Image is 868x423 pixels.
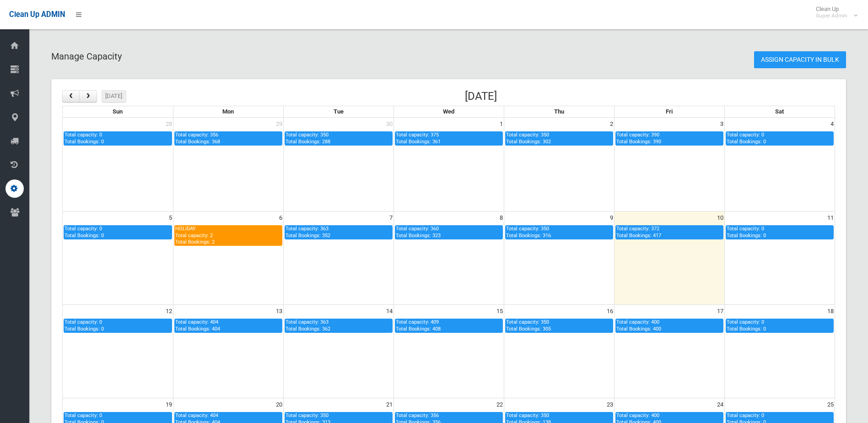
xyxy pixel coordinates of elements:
[826,211,835,224] span: 11
[443,108,454,115] span: Wed
[616,132,661,144] span: Total capacity: 390 Total Bookings: 390
[816,12,847,19] small: Super Admin
[278,211,283,224] span: 6
[113,108,123,115] span: Sun
[719,118,724,130] span: 3
[286,319,330,331] span: Total capacity: 363 Total Bookings: 362
[65,226,104,238] span: Total capacity: 0 Total Bookings: 0
[286,226,330,238] span: Total capacity: 363 Total Bookings: 352
[465,90,497,102] h2: [DATE]
[385,118,394,130] span: 30
[716,305,724,318] span: 17
[175,132,220,144] span: Total capacity: 356 Total Bookings: 368
[616,226,661,238] span: Total capacity: 372 Total Bookings: 417
[754,51,846,68] a: Assign Capacity in Bulk
[396,319,441,331] span: Total capacity: 409 Total Bookings: 408
[727,226,766,238] span: Total capacity: 0 Total Bookings: 0
[175,226,215,245] span: HOLIDAY Total capacity: 2 Total Bookings: 2
[175,319,220,331] span: Total capacity: 404 Total Bookings: 404
[811,5,857,19] span: Clean Up
[165,305,173,318] span: 12
[716,211,724,224] span: 10
[727,132,766,144] span: Total capacity: 0 Total Bookings: 0
[275,118,283,130] span: 29
[727,319,766,331] span: Total capacity: 0 Total Bookings: 0
[496,305,504,318] span: 15
[222,108,234,115] span: Mon
[609,118,614,130] span: 2
[396,132,441,144] span: Total capacity: 375 Total Bookings: 361
[275,305,283,318] span: 13
[499,118,504,130] span: 1
[165,398,173,411] span: 19
[334,108,344,115] span: Tue
[51,51,122,62] span: Manage Capacity
[716,398,724,411] span: 24
[65,319,104,331] span: Total capacity: 0 Total Bookings: 0
[396,226,441,238] span: Total capacity: 360 Total Bookings: 323
[506,226,551,238] span: Total capacity: 350 Total Bookings: 316
[506,132,551,144] span: Total capacity: 350 Total Bookings: 302
[554,108,564,115] span: Thu
[775,108,784,115] span: Sat
[666,108,673,115] span: Fri
[165,118,173,130] span: 28
[606,305,614,318] span: 16
[830,118,835,130] span: 4
[606,398,614,411] span: 23
[826,305,835,318] span: 18
[286,132,330,144] span: Total capacity: 350 Total Bookings: 288
[275,398,283,411] span: 20
[826,398,835,411] span: 25
[506,319,551,331] span: Total capacity: 350 Total Bookings: 305
[616,319,661,331] span: Total capacity: 400 Total Bookings: 400
[609,211,614,224] span: 9
[496,398,504,411] span: 22
[9,10,65,19] span: Clean Up ADMIN
[385,305,394,318] span: 14
[388,211,394,224] span: 7
[102,90,127,103] button: [DATE]
[499,211,504,224] span: 8
[385,398,394,411] span: 21
[65,132,104,144] span: Total capacity: 0 Total Bookings: 0
[168,211,173,224] span: 5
